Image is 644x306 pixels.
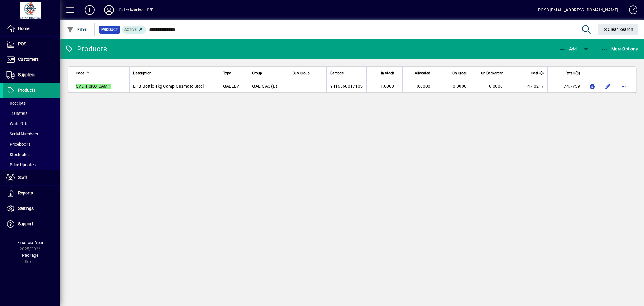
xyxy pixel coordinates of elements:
[380,84,394,89] span: 1.0000
[6,111,27,116] span: Transfers
[252,70,262,76] span: Group
[452,70,466,76] span: On Order
[6,152,30,157] span: Stocktakes
[598,24,638,35] button: Clear
[559,47,577,51] span: Add
[479,70,508,76] div: On Backorder
[3,186,60,201] a: Reports
[3,37,60,52] a: POS
[223,70,231,76] span: Type
[481,70,503,76] span: On Backorder
[133,70,152,76] span: Description
[3,160,60,170] a: Price Updates
[6,101,26,106] span: Receipts
[18,57,39,62] span: Customers
[3,139,60,149] a: Pricebooks
[293,70,322,76] div: Sub Group
[443,70,472,76] div: On Order
[3,149,60,160] a: Stocktakes
[453,84,467,89] span: 0.0000
[619,81,629,91] button: More options
[624,1,636,21] a: Knowledge Base
[3,129,60,139] a: Serial Numbers
[67,27,87,32] span: Filter
[18,175,27,180] span: Staff
[18,26,29,31] span: Home
[252,84,277,89] span: GAL-GAS (B)
[80,5,99,15] button: Add
[3,170,60,185] a: Staff
[18,88,35,93] span: Products
[603,27,633,32] span: Clear Search
[3,21,60,36] a: Home
[18,41,26,46] span: POS
[566,70,580,76] span: Retail ($)
[511,80,547,92] td: 47.8217
[557,44,578,54] button: Add
[531,70,544,76] span: Cost ($)
[18,206,34,211] span: Settings
[18,221,33,226] span: Support
[76,84,111,89] em: CYL-4.0KG-CAMP
[18,190,33,195] span: Reports
[76,70,111,76] div: Code
[18,72,35,77] span: Suppliers
[101,27,118,33] span: Product
[3,216,60,232] a: Support
[489,84,503,89] span: 0.0000
[6,162,36,167] span: Price Updates
[330,70,344,76] span: Barcode
[3,108,60,119] a: Transfers
[293,70,310,76] span: Sub Group
[600,44,639,54] button: More Options
[406,70,436,76] div: Allocated
[330,84,363,89] span: 9416668017105
[6,132,38,136] span: Serial Numbers
[17,240,43,245] span: Financial Year
[415,70,430,76] span: Allocated
[3,67,60,83] a: Suppliers
[603,81,613,91] button: Edit
[65,24,88,35] button: Filter
[330,70,363,76] div: Barcode
[76,70,84,76] span: Code
[223,84,239,89] span: GALLEY
[381,70,394,76] span: In Stock
[252,70,285,76] div: Group
[3,52,60,67] a: Customers
[133,84,204,89] span: LPG Bottle 4kg Camp Gasmate Steel
[547,80,584,92] td: 74.7739
[65,44,107,54] div: Products
[538,5,618,15] div: POS3 [EMAIL_ADDRESS][DOMAIN_NAME]
[6,121,28,126] span: Write Offs
[3,119,60,129] a: Write Offs
[417,84,431,89] span: 0.0000
[22,253,38,258] span: Package
[133,70,216,76] div: Description
[601,47,638,51] span: More Options
[6,142,30,147] span: Pricebooks
[122,26,146,34] mat-chip: Activation Status: Active
[3,201,60,216] a: Settings
[99,5,119,15] button: Profile
[223,70,245,76] div: Type
[124,28,137,32] span: Active
[3,98,60,108] a: Receipts
[370,70,399,76] div: In Stock
[119,5,153,15] div: Cater Marine LIVE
